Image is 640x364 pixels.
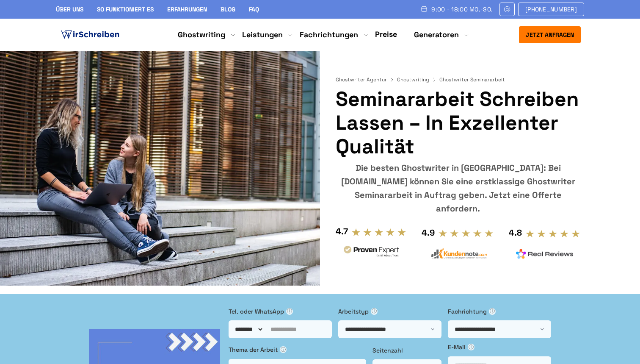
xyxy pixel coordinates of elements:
[372,346,441,355] label: Seitenzahl
[178,30,225,40] a: Ghostwriting
[167,6,207,13] a: Erfahrungen
[336,161,581,215] div: Die besten Ghostwriter in [GEOGRAPHIC_DATA]: Bei [DOMAIN_NAME] können Sie eine erstklassige Ghost...
[59,28,121,41] img: logo ghostwriter-österreich
[336,87,581,158] h1: Seminararbeit Schreiben Lassen – in exzellenter Qualität
[439,76,505,83] span: Ghostwriter Seminararbeit
[503,6,511,13] img: Email
[438,229,494,238] img: stars
[56,6,83,13] a: Über uns
[431,6,493,13] span: 9:00 - 18:00 Mo.-So.
[429,248,487,259] img: kundennote
[336,225,348,238] div: 4.7
[242,30,283,40] a: Leistungen
[336,76,395,83] a: Ghostwriter Agentur
[518,3,584,16] a: [PHONE_NUMBER]
[221,6,235,13] a: Blog
[229,345,366,354] label: Thema der Arbeit
[489,308,496,315] span: ⓘ
[229,307,332,316] label: Tel. oder WhatsApp
[286,308,293,315] span: ⓘ
[509,226,522,239] div: 4.8
[375,29,397,39] a: Preise
[468,344,474,350] span: ⓘ
[342,245,400,260] img: provenexpert
[448,307,551,316] label: Fachrichtung
[516,249,574,259] img: realreviews
[338,307,441,316] label: Arbeitstyp
[249,6,259,13] a: FAQ
[519,26,581,43] button: Jetzt anfragen
[448,342,551,352] label: E-Mail
[525,6,577,13] span: [PHONE_NUMBER]
[351,228,407,237] img: stars
[414,30,459,40] a: Generatoren
[280,346,287,353] span: ⓘ
[420,6,428,12] img: Schedule
[397,76,438,83] a: Ghostwriting
[422,226,435,239] div: 4.9
[97,6,154,13] a: So funktioniert es
[525,229,581,239] img: stars
[371,308,378,315] span: ⓘ
[300,30,358,40] a: Fachrichtungen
